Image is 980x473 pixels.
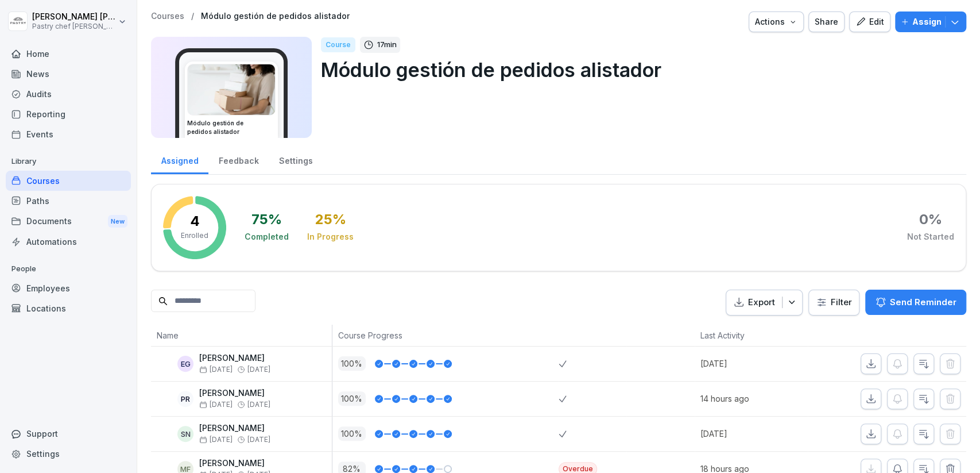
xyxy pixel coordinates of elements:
[855,16,884,28] div: Edit
[338,426,366,441] p: 100 %
[338,391,366,406] p: 100 %
[307,231,354,243] div: In Progress
[321,55,957,84] p: Módulo gestión de pedidos alistador
[177,391,193,407] div: PR
[849,11,890,32] button: Edit
[6,124,131,144] a: Events
[199,459,270,468] p: [PERSON_NAME]
[191,11,194,21] p: /
[247,436,270,444] span: [DATE]
[199,366,233,374] span: [DATE]
[208,145,269,174] a: Feedback
[338,356,366,371] p: 100 %
[6,171,131,191] a: Courses
[247,401,270,409] span: [DATE]
[338,329,553,341] p: Course Progress
[181,230,208,241] p: Enrolled
[815,16,838,28] div: Share
[700,428,808,440] p: [DATE]
[809,290,859,315] button: Filter
[726,290,803,316] button: Export
[749,11,804,32] button: Actions
[245,231,289,243] div: Completed
[199,436,233,444] span: [DATE]
[321,37,355,52] div: Course
[6,298,131,318] a: Locations
[269,145,323,174] a: Settings
[748,296,775,309] p: Export
[865,290,966,315] button: Send Reminder
[6,64,131,84] a: News
[177,426,193,442] div: SN
[700,329,802,341] p: Last Activity
[808,11,845,32] button: Share
[6,444,131,464] a: Settings
[151,11,184,21] a: Courses
[6,44,131,64] a: Home
[912,16,942,28] p: Assign
[816,297,852,308] div: Filter
[32,12,116,22] p: [PERSON_NAME] [PERSON_NAME]
[700,393,808,405] p: 14 hours ago
[700,357,808,370] p: [DATE]
[199,389,270,398] p: [PERSON_NAME]
[157,329,326,341] p: Name
[6,424,131,444] div: Support
[6,232,131,252] a: Automations
[251,213,282,226] div: 75 %
[190,214,200,228] p: 4
[108,215,127,228] div: New
[188,64,275,115] img: iaen9j96uzhvjmkazu9yscya.png
[247,366,270,374] span: [DATE]
[6,211,131,232] a: DocumentsNew
[199,424,270,433] p: [PERSON_NAME]
[32,22,116,30] p: Pastry chef [PERSON_NAME] y Cocina gourmet
[919,213,942,226] div: 0 %
[377,39,397,51] p: 17 min
[199,401,233,409] span: [DATE]
[199,353,270,363] p: [PERSON_NAME]
[895,11,966,32] button: Assign
[755,16,797,28] div: Actions
[6,84,131,104] a: Audits
[177,356,193,372] div: EG
[151,145,208,174] a: Assigned
[187,119,276,136] h3: Módulo gestión de pedidos alistador
[890,296,956,309] p: Send Reminder
[6,260,131,278] p: People
[6,191,131,211] a: Paths
[907,231,954,243] div: Not Started
[201,11,350,21] a: Módulo gestión de pedidos alistador
[6,278,131,298] a: Employees
[6,152,131,171] p: Library
[6,211,131,232] div: Documents
[315,213,346,226] div: 25 %
[6,104,131,124] a: Reporting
